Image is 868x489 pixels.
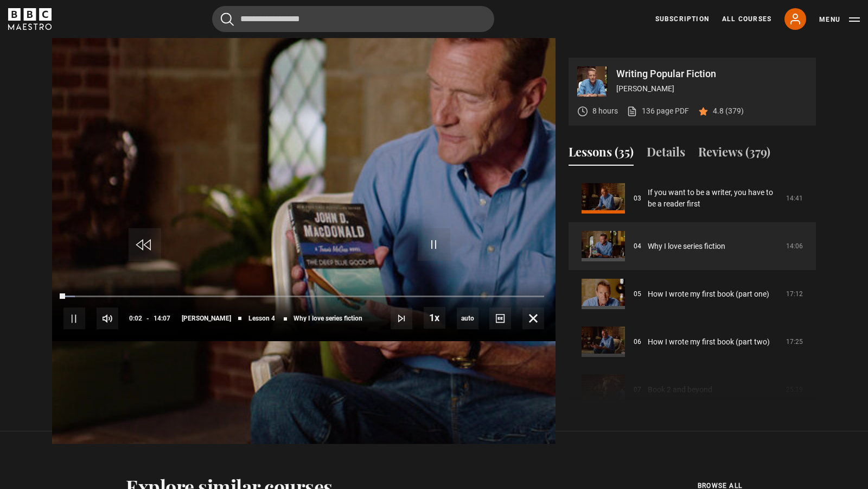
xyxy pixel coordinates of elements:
a: How I wrote my first book (part two) [648,336,770,348]
button: Playback Rate [424,307,445,329]
input: Search [212,6,494,32]
span: Why I love series fiction [293,315,362,322]
span: [PERSON_NAME] [182,315,231,322]
a: Subscription [655,14,709,24]
button: Captions [489,308,511,329]
p: Writing Popular Fiction [616,69,807,79]
span: Lesson 4 [248,315,275,322]
span: 14:07 [154,309,170,328]
span: auto [457,308,478,329]
button: Mute [97,308,118,329]
span: - [146,315,149,322]
svg: BBC Maestro [8,8,52,30]
button: Reviews (379) [698,143,770,166]
button: Next Lesson [391,308,412,329]
button: Lessons (35) [569,143,634,166]
button: Toggle navigation [819,14,860,25]
a: All Courses [722,14,771,24]
a: 136 page PDF [627,105,689,117]
a: How I wrote my first book (part one) [648,289,769,300]
button: Submit the search query [221,12,234,26]
a: If you want to be a writer, you have to be a reader first [648,187,780,210]
video-js: Video Player [52,58,556,341]
button: Fullscreen [522,308,544,329]
p: [PERSON_NAME] [616,83,807,95]
div: Progress Bar [63,296,544,298]
span: 0:02 [129,309,142,328]
button: Pause [63,308,85,329]
p: 8 hours [592,105,618,117]
div: Current quality: 1080p [457,308,478,329]
p: 4.8 (379) [713,105,744,117]
a: Why I love series fiction [648,241,725,252]
button: Details [647,143,685,166]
